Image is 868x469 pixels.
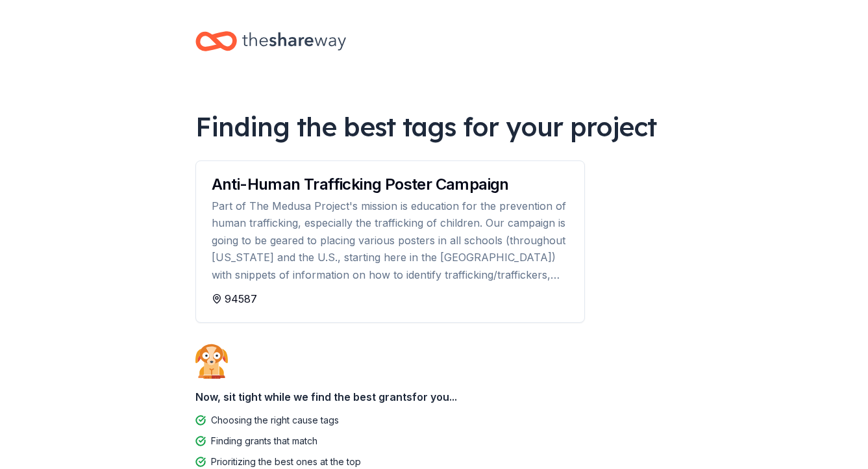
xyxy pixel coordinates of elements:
[195,344,228,379] img: Dog waiting patiently
[211,412,339,428] div: Choosing the right cause tags
[212,177,569,192] div: Anti-Human Trafficking Poster Campaign
[212,197,569,283] div: Part of The Medusa Project's mission is education for the prevention of human trafficking, especi...
[212,291,569,307] div: 94587
[211,433,317,449] div: Finding grants that match
[195,108,673,145] div: Finding the best tags for your project
[195,384,673,410] div: Now, sit tight while we find the best grants for you...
